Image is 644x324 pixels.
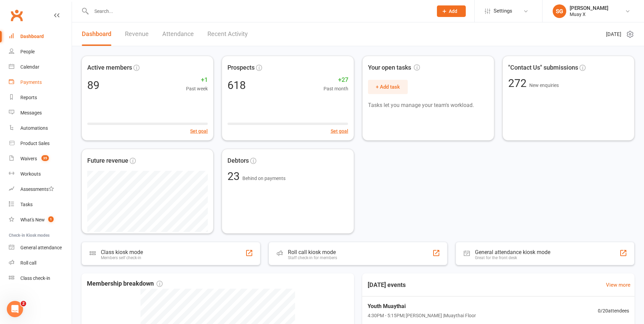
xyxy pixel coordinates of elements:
div: People [20,49,35,54]
a: Roll call [9,255,72,271]
div: Reports [20,95,37,100]
div: 618 [227,80,246,91]
a: Revenue [125,22,149,46]
span: 272 [508,77,529,90]
span: +27 [324,75,348,85]
a: Product Sales [9,136,72,151]
span: 0 / 20 attendees [598,307,629,314]
span: 35 [41,155,49,161]
span: 1 [48,216,54,222]
div: Staff check-in for members [288,255,337,260]
a: Attendance [162,22,194,46]
div: Product Sales [20,141,50,146]
a: View more [606,281,630,289]
span: Prospects [227,63,255,73]
span: Membership breakdown [87,279,163,289]
a: Class kiosk mode [9,271,72,286]
a: Calendar [9,59,72,75]
a: Assessments [9,182,72,197]
div: Class kiosk mode [101,249,143,255]
a: Clubworx [8,7,25,24]
a: Reports [9,90,72,105]
div: SG [553,4,566,18]
button: Set goal [331,127,348,135]
div: Roll call [20,260,36,266]
span: "Contact Us" submissions [508,63,578,73]
a: Waivers 35 [9,151,72,166]
a: Recent Activity [207,22,248,46]
div: General attendance [20,245,62,250]
a: Payments [9,75,72,90]
h3: [DATE] events [362,279,411,291]
div: Calendar [20,64,39,70]
button: Set goal [190,127,208,135]
div: Messages [20,110,42,115]
p: Tasks let you manage your team's workload. [368,101,489,110]
div: [PERSON_NAME] [570,5,608,11]
span: [DATE] [606,30,621,38]
div: Tasks [20,202,33,207]
div: Great for the front desk [475,255,550,260]
span: 4:30PM - 5:15PM | [PERSON_NAME] | Muaythai Floor [368,312,476,319]
input: Search... [89,6,428,16]
span: Past month [324,85,348,92]
span: Youth Muaythai [368,302,476,311]
span: Settings [494,3,512,19]
span: Debtors [227,156,249,166]
span: Past week [186,85,208,92]
span: Your open tasks [368,63,420,73]
div: Workouts [20,171,41,177]
a: General attendance kiosk mode [9,240,72,255]
span: +1 [186,75,208,85]
div: 89 [87,80,99,91]
a: Dashboard [82,22,111,46]
iframe: Intercom live chat [7,301,23,317]
div: Dashboard [20,34,44,39]
div: Waivers [20,156,37,161]
div: Assessments [20,186,54,192]
a: Messages [9,105,72,121]
span: Behind on payments [242,176,286,181]
div: Members self check-in [101,255,143,260]
a: Workouts [9,166,72,182]
a: What's New1 [9,212,72,228]
button: + Add task [368,80,408,94]
div: Roll call kiosk mode [288,249,337,255]
a: People [9,44,72,59]
button: Add [437,5,466,17]
div: Automations [20,125,48,131]
div: General attendance kiosk mode [475,249,550,255]
span: Active members [87,63,132,73]
div: Class check-in [20,275,50,281]
span: 23 [227,170,242,183]
a: Dashboard [9,29,72,44]
span: Future revenue [87,156,128,166]
div: What's New [20,217,45,222]
span: Add [449,8,457,14]
div: Payments [20,79,42,85]
a: Automations [9,121,72,136]
a: Tasks [9,197,72,212]
div: Muay X [570,11,608,17]
span: 2 [21,301,26,306]
span: New enquiries [529,83,559,88]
